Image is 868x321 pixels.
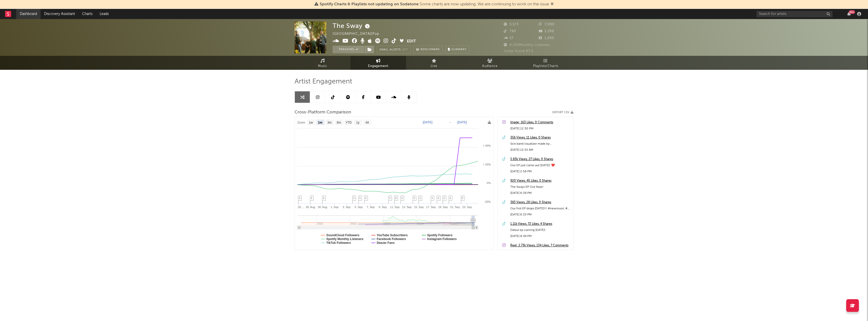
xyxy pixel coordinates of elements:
[406,56,462,70] a: Live
[510,156,571,162] div: 5.83k Views, 27 Likes, 0 Shares
[295,56,350,70] a: Music
[342,206,351,209] text: 3. Sep
[333,22,371,30] div: The Sway
[510,141,571,147] div: Sick band visualizer made by [DEMOGRAPHIC_DATA] ⚡️
[359,196,361,199] span: 1
[518,56,573,70] a: Playlists/Charts
[426,206,436,209] text: 17. Sep
[457,121,467,124] text: [DATE]
[356,121,359,124] text: 1y
[510,206,571,212] div: Our first EP drops [DATE]!!! #newmusic #[DATE]
[311,196,312,199] span: 1
[449,196,451,199] span: 1
[539,23,554,26] span: 7,090
[445,46,469,53] button: Summary
[510,120,571,126] a: Image: 163 Likes, 0 Comments
[504,49,533,53] span: Jump Score: 67.5
[484,200,491,203] text: -20%
[318,206,327,209] text: 30. Aug
[510,199,571,206] a: 383 Views, 28 Likes, 0 Shares
[438,196,439,199] span: 1
[510,184,571,190] div: The Sways EP Out Now!
[379,206,387,209] text: 9. Sep
[427,233,453,237] text: Spotify Followers
[462,196,463,199] span: 2
[510,243,571,249] a: Reel: 2.73k Views, 134 Likes, 7 Comments
[510,227,571,233] div: Debut ep coming [DATE]!
[504,30,516,33] span: 790
[299,196,300,199] span: 1
[449,121,452,124] text: →
[295,109,351,115] span: Cross-Platform Comparison
[41,9,79,19] a: Discovery Assistant
[451,48,466,51] span: Summary
[510,126,571,132] div: [DATE] 12:30 PM
[462,206,472,209] text: 23. Sep
[328,121,332,124] text: 3m
[402,48,408,51] em: Off
[427,237,457,241] text: Instagram Followers
[326,237,364,241] text: Spotify Monthly Listeners
[539,37,554,40] span: 1,000
[510,147,571,153] div: [DATE] 12:55 AM
[551,2,554,6] span: Dismiss
[510,135,571,141] a: 356 Views, 11 Likes, 0 Shares
[483,144,491,147] text: + 40%
[368,63,388,69] span: Engagement
[365,196,367,199] span: 1
[309,121,313,124] text: 1w
[510,221,571,227] a: 1.11k Views, 72 Likes, 4 Shares
[504,37,514,40] span: 57
[539,30,554,33] span: 5,290
[413,196,415,199] span: 1
[318,121,322,124] text: 1m
[16,9,41,19] a: Dashboard
[431,63,437,69] span: Live
[407,38,416,45] button: Edit
[510,168,571,175] div: [DATE] 2:56 PM
[510,233,571,239] div: [DATE] 8:49 PM
[323,196,324,199] span: 1
[438,206,448,209] text: 19. Sep
[510,178,571,184] a: 920 Views, 45 Likes, 0 Shares
[533,63,558,69] span: Playlists/Charts
[326,233,359,237] text: SoundCloud Followers
[390,206,400,209] text: 11. Sep
[297,121,305,124] text: Zoom
[337,121,341,124] text: 6m
[510,162,571,168] div: Our EP just came out [DATE]! ❤️
[849,10,855,14] div: 99 +
[423,121,432,124] text: [DATE]
[421,47,440,53] span: Benchmark
[350,56,406,70] a: Engagement
[450,206,460,209] text: 21. Sep
[462,56,518,70] a: Audience
[367,206,375,209] text: 7. Sep
[419,196,421,199] span: 1
[326,241,351,245] text: TikTok Followers
[377,233,408,237] text: YouTube Subscribers
[401,196,403,199] span: 1
[504,43,550,47] span: 9,530 Monthly Listeners
[377,241,395,245] text: Deezer Fans
[552,111,573,114] button: Export CSV
[318,63,327,69] span: Music
[320,2,419,6] span: Spotify Charts & Playlists not updating on Sodatone
[847,12,851,16] button: 99+
[333,46,364,53] button: Tracking
[365,121,369,124] text: All
[377,46,411,53] button: Email AlertsOff
[756,11,833,17] input: Search for artists
[79,9,96,19] a: Charts
[504,23,519,26] span: 3,573
[487,181,491,184] text: 0%
[320,2,549,6] span: : Some charts are now updating. We are continuing to work on the issue
[414,206,424,209] text: 15. Sep
[331,206,339,209] text: 1. Sep
[510,212,571,218] div: [DATE] 6:33 PM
